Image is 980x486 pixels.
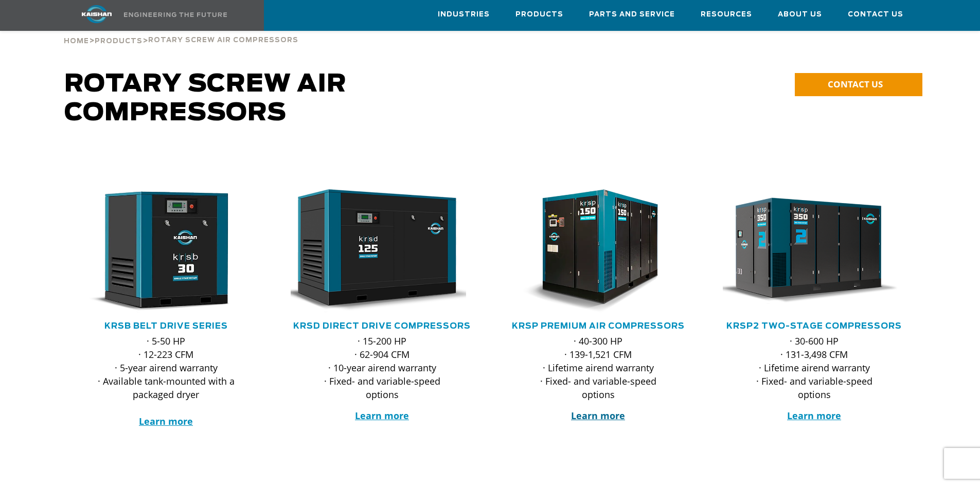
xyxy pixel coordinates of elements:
[139,415,193,427] a: Learn more
[95,38,142,45] span: Products
[64,38,89,45] span: Home
[293,322,471,330] a: KRSD Direct Drive Compressors
[701,9,752,21] span: Resources
[723,189,906,313] div: krsp350
[778,1,822,28] a: About Us
[515,1,563,28] a: Products
[64,72,347,125] span: Rotary Screw Air Compressors
[124,12,227,17] img: Engineering the future
[438,1,490,28] a: Industries
[512,322,685,330] a: KRSP Premium Air Compressors
[589,9,675,21] span: Parts and Service
[104,322,228,330] a: KRSB Belt Drive Series
[726,322,902,330] a: KRSP2 Two-Stage Compressors
[743,334,885,401] p: · 30-600 HP · 131-3,498 CFM · Lifetime airend warranty · Fixed- and variable-speed options
[848,9,903,21] span: Contact Us
[58,5,135,23] img: kaishan logo
[828,78,883,90] span: CONTACT US
[283,189,466,313] img: krsd125
[291,189,474,313] div: krsd125
[571,409,625,422] a: Learn more
[787,409,841,422] a: Learn more
[499,189,682,313] img: krsp150
[527,334,669,401] p: · 40-300 HP · 139-1,521 CFM · Lifetime airend warranty · Fixed- and variable-speed options
[438,9,490,21] span: Industries
[75,189,258,313] div: krsb30
[715,189,898,313] img: krsp350
[64,36,89,45] a: Home
[778,9,822,21] span: About Us
[148,37,298,44] span: Rotary Screw Air Compressors
[507,189,690,313] div: krsp150
[311,334,453,401] p: · 15-200 HP · 62-904 CFM · 10-year airend warranty · Fixed- and variable-speed options
[701,1,752,28] a: Resources
[589,1,675,28] a: Parts and Service
[95,36,142,45] a: Products
[515,9,563,21] span: Products
[795,73,922,96] a: CONTACT US
[95,334,237,428] p: · 5-50 HP · 12-223 CFM · 5-year airend warranty · Available tank-mounted with a packaged dryer
[67,189,250,313] img: krsb30
[355,409,409,422] a: Learn more
[848,1,903,28] a: Contact Us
